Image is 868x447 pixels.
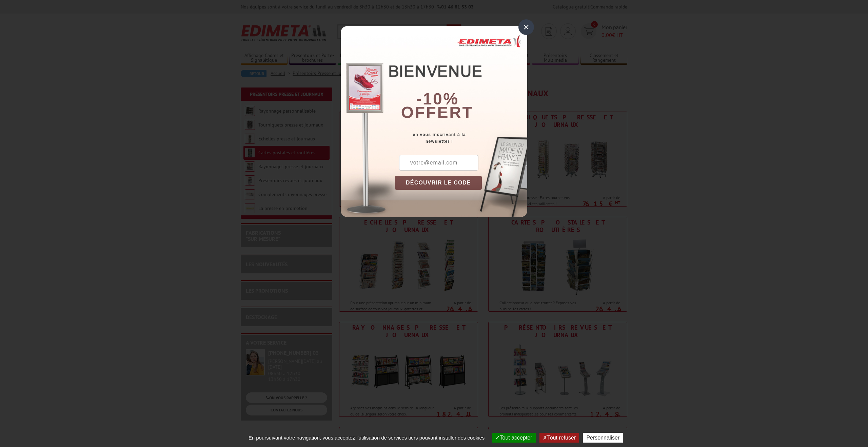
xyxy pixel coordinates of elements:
[401,103,474,121] font: offert
[492,433,536,443] button: Tout accepter
[583,433,623,443] button: Personnaliser (fenêtre modale)
[518,19,534,35] div: ×
[416,90,459,108] b: -10%
[245,435,488,441] span: En poursuivant votre navigation, vous acceptez l'utilisation de services tiers pouvant installer ...
[395,176,482,190] button: DÉCOUVRIR LE CODE
[395,131,527,145] div: en vous inscrivant à la newsletter !
[399,155,478,171] input: votre@email.com
[539,433,579,443] button: Tout refuser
